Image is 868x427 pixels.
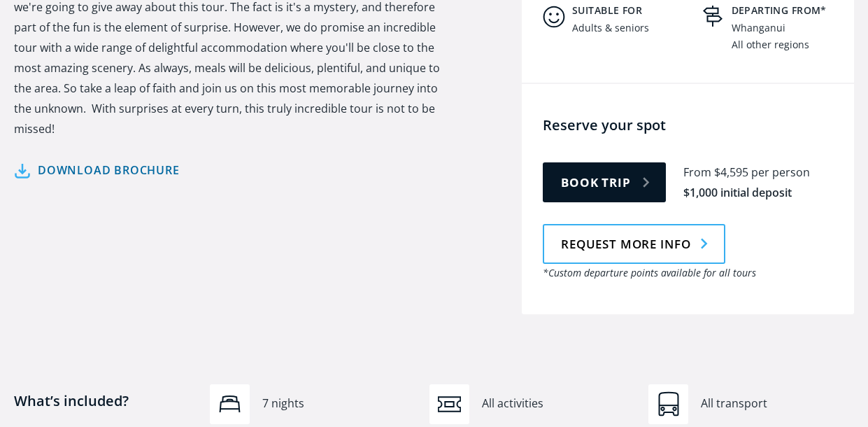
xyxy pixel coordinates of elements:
div: Whanganui [732,22,785,34]
em: *Custom departure points available for all tours [543,266,756,279]
div: All transport [701,396,854,412]
a: Download brochure [14,160,180,181]
div: $1,000 [683,185,718,201]
div: $4,595 [714,164,748,181]
div: Adults & seniors [572,22,649,34]
h4: Reserve your spot [543,115,847,134]
div: initial deposit [720,185,792,201]
a: Book trip [543,162,666,202]
div: 7 nights [262,396,415,412]
a: Request more info [543,224,725,264]
div: From [683,164,711,181]
div: All other regions [732,39,809,51]
h5: Suitable for [572,4,688,17]
div: All activities [482,396,635,412]
div: per person [751,164,810,181]
h5: Departing from* [732,4,848,17]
